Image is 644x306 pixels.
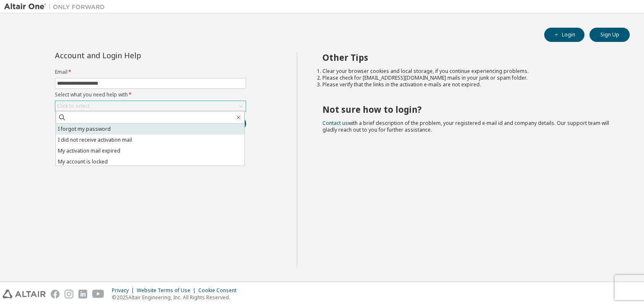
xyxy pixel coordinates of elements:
button: Sign Up [589,28,630,42]
a: Contact us [322,119,348,127]
img: facebook.svg [51,290,60,298]
li: Please verify that the links in the activation e-mails are not expired. [322,81,615,88]
label: Email [55,69,246,75]
h2: Other Tips [322,52,615,63]
img: altair_logo.svg [3,290,46,298]
div: Privacy [112,287,137,294]
div: Click to select [57,103,90,109]
div: Website Terms of Use [137,287,198,294]
img: youtube.svg [92,290,104,298]
li: Please check for [EMAIL_ADDRESS][DOMAIN_NAME] mails in your junk or spam folder. [322,75,615,81]
img: linkedin.svg [78,290,87,298]
div: Account and Login Help [55,52,208,59]
li: Clear your browser cookies and local storage, if you continue experiencing problems. [322,68,615,75]
div: Click to select [55,101,246,111]
img: instagram.svg [65,290,73,298]
li: I forgot my password [56,124,244,135]
span: with a brief description of the problem, your registered e-mail id and company details. Our suppo... [322,119,609,133]
label: Select what you need help with [55,91,246,98]
p: © 2025 Altair Engineering, Inc. All Rights Reserved. [112,294,241,301]
img: Altair One [4,3,109,11]
div: Cookie Consent [198,287,241,294]
button: Login [544,28,584,42]
h2: Not sure how to login? [322,104,615,115]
